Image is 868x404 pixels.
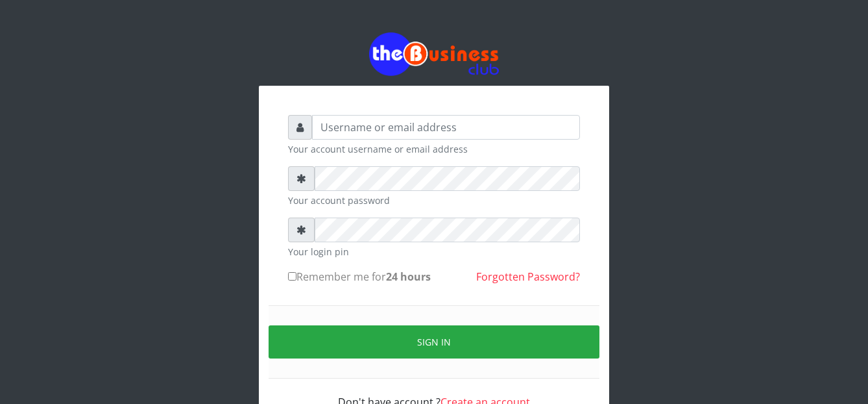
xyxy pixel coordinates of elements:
[288,142,580,156] small: Your account username or email address
[386,270,431,284] b: 24 hours
[288,269,431,284] label: Remember me for
[288,272,296,281] input: Remember me for24 hours
[288,194,580,207] small: Your account password
[269,325,599,359] button: Sign in
[312,115,580,140] input: Username or email address
[288,245,580,259] small: Your login pin
[476,270,580,284] a: Forgotten Password?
